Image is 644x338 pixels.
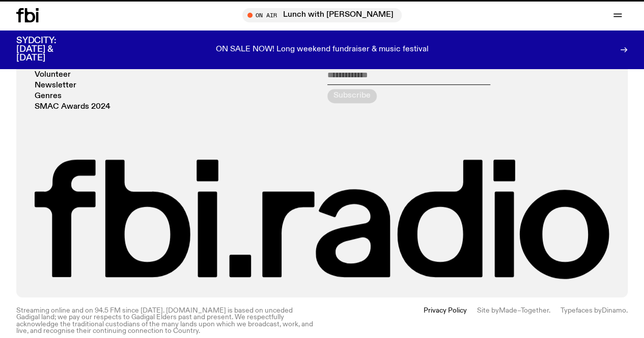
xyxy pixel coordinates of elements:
a: Volunteer [35,71,71,79]
button: Subscribe [327,89,377,103]
button: On AirLunch with [PERSON_NAME] [242,8,402,22]
h3: SYDCITY: [DATE] & [DATE] [16,37,81,63]
span: . [549,307,550,314]
a: Genres [35,93,62,100]
a: Privacy Policy [424,308,467,334]
a: Dinamo [602,307,626,314]
span: Site by [477,307,499,314]
p: ON SALE NOW! Long weekend fundraiser & music festival [216,45,429,54]
a: Made–Together [499,307,549,314]
p: Streaming online and on 94.5 FM since [DATE]. [DOMAIN_NAME] is based on unceded Gadigal land; we ... [16,308,317,334]
a: SMAC Awards 2024 [35,103,110,111]
span: Typefaces by [561,307,602,314]
a: Newsletter [35,82,76,89]
span: . [626,307,628,314]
